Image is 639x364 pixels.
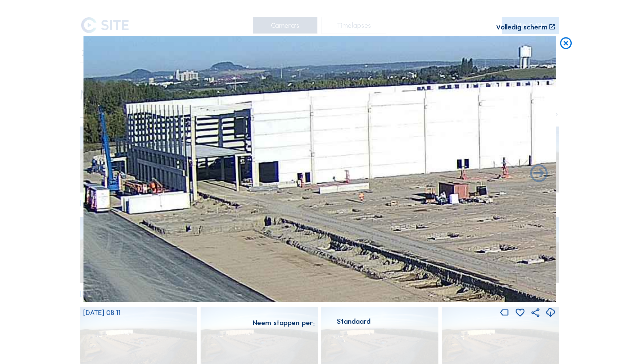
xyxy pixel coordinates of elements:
i: Back [528,163,549,184]
img: Image [83,36,556,302]
div: Volledig scherm [496,24,548,31]
i: Forward [90,163,111,184]
span: [DATE] 08:11 [83,308,120,317]
div: Standaard [321,318,386,329]
div: Neem stappen per: [253,319,315,326]
div: Standaard [337,318,370,324]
